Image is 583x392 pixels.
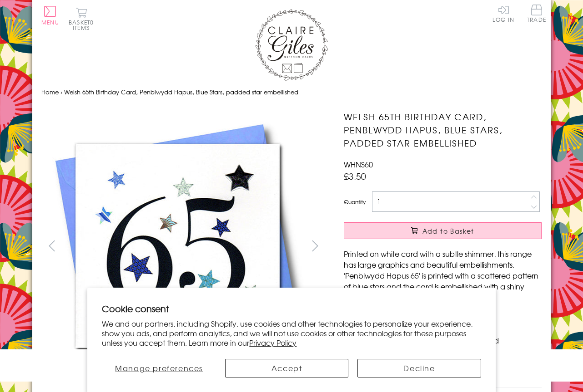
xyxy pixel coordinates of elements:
[41,110,314,382] img: Welsh 65th Birthday Card, Penblwydd Hapus, Blue Stars, padded star embellished
[41,83,542,102] nav: breadcrumbs
[249,337,297,348] a: Privacy Policy
[527,5,546,24] a: Trade
[344,248,542,303] p: Printed on white card with a subtle shimmer, this range has large graphics and beautiful embellis...
[225,359,348,377] button: Accept
[493,5,514,22] a: Log In
[255,9,328,81] img: Claire Giles Greetings Cards
[60,88,62,96] span: ›
[102,319,481,347] p: We and our partners, including Shopify, use cookies and other technologies to personalize your ex...
[344,110,542,149] h1: Welsh 65th Birthday Card, Penblwydd Hapus, Blue Stars, padded star embellished
[102,359,216,377] button: Manage preferences
[344,159,373,170] span: WHNS60
[41,235,62,256] button: prev
[115,363,203,373] span: Manage preferences
[344,170,366,182] span: £3.50
[305,235,326,256] button: next
[102,302,481,315] h2: Cookie consent
[41,18,59,26] span: Menu
[64,88,298,96] span: Welsh 65th Birthday Card, Penblwydd Hapus, Blue Stars, padded star embellished
[357,359,481,377] button: Decline
[422,226,474,235] span: Add to Basket
[73,18,94,32] span: 0 items
[69,7,94,30] button: Basket0 items
[344,222,542,239] button: Add to Basket
[527,5,546,22] span: Trade
[41,88,59,96] a: Home
[41,6,59,25] button: Menu
[344,198,366,206] label: Quantity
